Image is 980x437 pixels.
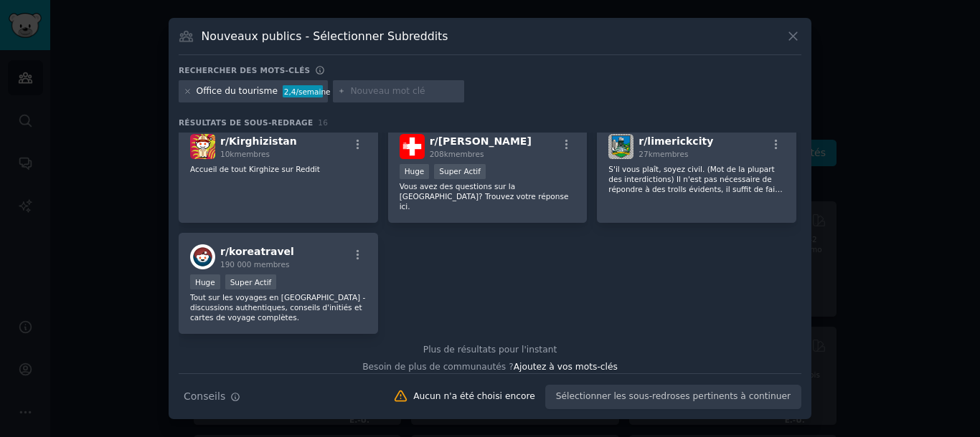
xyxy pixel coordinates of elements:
span: Conseils [184,389,225,404]
p: Tout sur les voyages en [GEOGRAPHIC_DATA] - discussions authentiques, conseils d'initiés et carte... [190,292,367,322]
img: Kirghizistan [190,134,215,159]
span: 10k membres [220,150,270,158]
h3: Nouveaux publics - Sélectionner Subreddits [202,29,448,44]
input: Nouveau mot clé [350,85,459,98]
span: r/Kirghizistan [220,135,297,147]
p: Vous avez des questions sur la [GEOGRAPHIC_DATA]? Trouvez votre réponse ici. [400,181,576,211]
div: Plus de résultats pour l'instant [179,344,801,357]
span: Ajoutez à vos mots-clés [514,362,618,372]
span: 208k membres [430,150,484,158]
div: Super Actif [434,164,486,179]
img: koreatravel [190,244,215,269]
div: Super Actif [225,274,277,289]
p: S'il vous plaît, soyez civil. (Mot de la plupart des interdictions) Il n'est pas nécessaire de ré... [608,164,785,194]
p: Accueil de tout Kirghize sur Reddit [190,164,367,174]
div: Huge [400,164,430,179]
button: Conseils [179,384,245,409]
span: Résultats de sous-redrage [179,117,313,128]
span: 190 000 membres [220,260,289,269]
h3: Rechercher des mots-clés [179,65,310,75]
span: r/limerickcity [639,135,713,147]
span: 16 [318,118,328,127]
div: Office du tourisme [197,85,278,98]
span: 27k membres [639,150,688,158]
img: limerickcity [608,134,633,159]
span: r/[PERSON_NAME] [430,135,532,147]
div: 2,4/semaine [283,85,323,98]
div: Huge [190,274,220,289]
div: Aucun n'a été choisi encore [413,390,535,403]
span: r/koreatravel [220,246,294,257]
img: demande zuzzerland [400,134,425,159]
div: Besoin de plus de communautés ? [179,356,801,374]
